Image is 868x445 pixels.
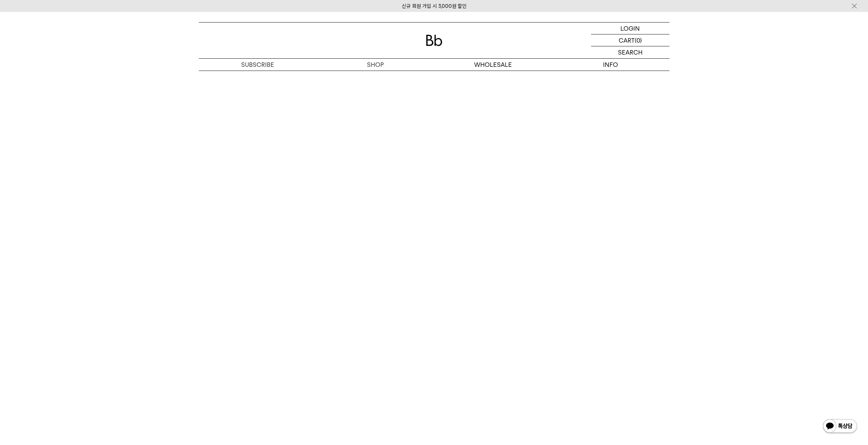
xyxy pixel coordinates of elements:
[434,59,552,71] p: WHOLESALE
[618,46,643,58] p: SEARCH
[317,59,434,71] a: SHOP
[619,34,635,46] p: CART
[591,23,670,34] a: LOGIN
[822,418,858,435] img: 카카오톡 채널 1:1 채팅 버튼
[402,3,467,9] a: 신규 회원 가입 시 3,000원 할인
[199,59,317,71] a: SUBSCRIBE
[635,34,642,46] p: (0)
[552,59,670,71] p: INFO
[620,23,640,34] p: LOGIN
[426,35,442,46] img: 로고
[591,34,670,46] a: CART (0)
